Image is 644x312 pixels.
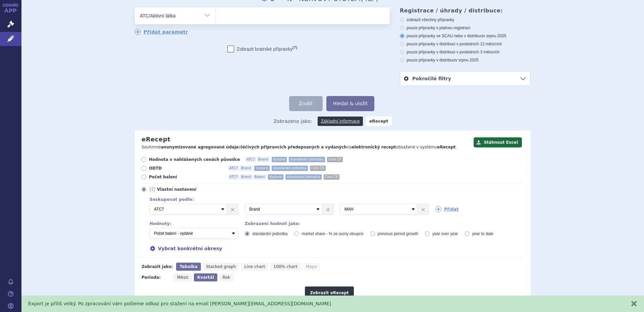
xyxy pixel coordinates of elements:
abbr: (?) [292,45,297,50]
label: pouze přípravky v distribuci v posledních 3 měsících [400,49,531,55]
strong: anonymizované agregované údaje [161,145,239,149]
span: Tabulka [179,264,197,269]
span: Vydané [272,157,287,162]
strong: eRecept [366,117,392,126]
label: pouze přípravky ve SCAU nebo v distribuci [400,33,531,39]
span: v srpnu 2025 [483,34,506,38]
span: standardní jednotka [272,166,308,171]
span: Celá ČR [324,174,339,180]
label: zobrazit všechny přípravky [400,17,531,23]
div: 3 [143,204,524,215]
h2: eRecept [142,136,170,143]
span: Balení [253,174,266,180]
span: Kvartál [197,275,214,280]
button: Zobrazit eRecept [305,286,354,299]
strong: eRecept [437,145,455,149]
div: Hodnoty: [150,221,238,226]
span: ATC7 [228,166,239,171]
span: Mapa [306,264,317,269]
span: Celá ČR [327,157,343,162]
span: Rok [222,275,230,280]
span: Stacked graph [206,264,236,269]
a: Přidat parametr [135,29,188,35]
span: ODTD [149,166,223,171]
div: Seskupovat podle: [143,197,524,202]
button: Zrušit [289,96,323,111]
span: year to date [472,231,493,236]
label: pouze přípravky v distribuci v posledních 12 měsících [400,41,531,47]
a: × [418,204,428,214]
span: Zobrazeno jako: [273,117,312,126]
span: ATC7 [228,174,239,180]
div: Zobrazit jako: [142,263,173,271]
span: Line chart [244,264,265,269]
span: Měsíc [177,275,189,280]
span: Brand [240,174,253,180]
span: Brand [240,166,253,171]
button: Hledat & uložit [326,96,375,111]
a: Pokročilé filtry [400,72,530,86]
p: Souhrnné o na obsažené v systému . [142,144,470,150]
span: year over year [432,231,458,236]
div: Perioda: [142,273,170,281]
span: ATC7 [245,157,256,162]
span: Hodnota v nahlášených cenách původce [149,157,240,162]
a: Základní informace [318,117,363,126]
span: Brand [257,157,270,162]
span: standardní jednotka [252,231,287,236]
span: market share - % ze sumy sloupce [302,231,363,236]
button: zavřít [631,300,637,307]
div: Vybrat konkrétní okresy [143,245,524,252]
h3: Registrace / úhrady / distribuce: [400,7,531,14]
a: × [227,204,238,214]
span: Vydané [254,166,269,171]
span: Vlastní nastavení [157,187,231,192]
span: standardní jednotka [289,157,325,162]
span: 100% chart [273,264,297,269]
div: Zobrazení hodnot jako: [245,221,524,226]
a: Přidat [435,206,459,212]
strong: léčivých přípravcích předepsaných a vydaných [241,145,347,149]
label: pouze přípravky s platnou registrací [400,25,531,31]
strong: elektronický recept [352,145,396,149]
div: Export je příliš velký. Po zpracování vám pošleme odkaz pro stažení na email [PERSON_NAME][EMAIL_... [28,300,624,307]
span: previous period growth [378,231,418,236]
a: × [323,204,333,214]
span: Celá ČR [310,166,326,171]
button: Stáhnout Excel [474,137,522,147]
span: Počet balení [149,174,223,180]
span: standardní jednotka [285,174,322,180]
label: pouze přípravky v distribuci [400,57,531,63]
span: Vydané [268,174,283,180]
span: v srpnu 2025 [455,58,478,62]
label: Zobrazit bratrské přípravky [227,46,298,52]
